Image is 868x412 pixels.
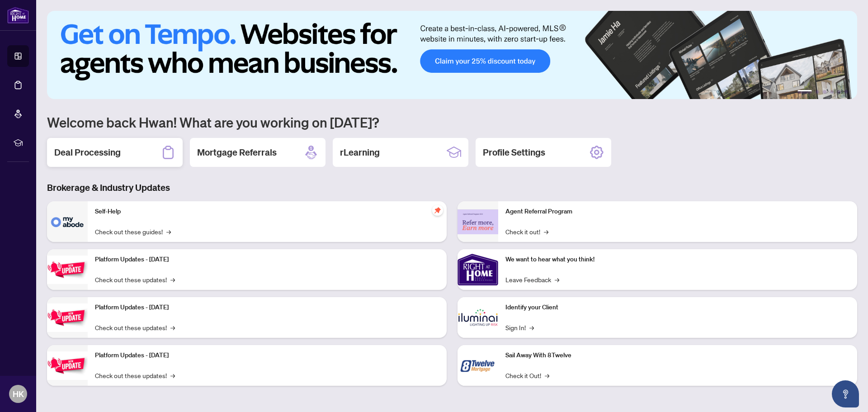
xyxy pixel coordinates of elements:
[505,303,850,313] p: Identify your Client
[95,207,439,217] p: Self-Help
[47,256,88,284] img: Platform Updates - July 21, 2025
[458,209,498,234] img: Agent Referral Program
[544,227,548,237] span: →
[505,207,850,217] p: Agent Referral Program
[197,146,277,159] h2: Mortgage Referrals
[432,205,443,216] span: pushpin
[95,255,439,265] p: Platform Updates - [DATE]
[95,350,439,360] p: Platform Updates - [DATE]
[7,7,29,24] img: logo
[170,370,175,380] span: →
[816,90,819,94] button: 2
[340,146,380,159] h2: rLearning
[95,227,171,237] a: Check out these guides!→
[505,370,549,380] a: Check it Out!→
[47,181,857,194] h3: Brokerage & Industry Updates
[170,275,175,284] span: →
[832,380,859,407] button: Open asap
[844,90,848,94] button: 6
[830,90,834,94] button: 4
[483,146,545,159] h2: Profile Settings
[505,255,850,265] p: We want to hear what you think!
[13,388,24,400] span: HK
[95,370,175,380] a: Check out these updates!→
[505,227,548,237] a: Check it out!→
[545,370,549,380] span: →
[166,227,171,237] span: →
[797,90,812,94] button: 1
[47,114,857,131] h1: Welcome back Hwan! What are you working on [DATE]?
[458,249,498,290] img: We want to hear what you think!
[505,322,534,332] a: Sign In!→
[95,275,175,284] a: Check out these updates!→
[529,322,534,332] span: →
[505,350,850,360] p: Sail Away With 8Twelve
[823,90,826,94] button: 3
[555,275,559,284] span: →
[837,90,841,94] button: 5
[505,275,559,284] a: Leave Feedback→
[47,201,88,242] img: Self-Help
[95,322,175,332] a: Check out these updates!→
[458,345,498,386] img: Sail Away With 8Twelve
[95,303,439,313] p: Platform Updates - [DATE]
[47,351,88,380] img: Platform Updates - June 23, 2025
[47,11,857,99] img: Slide 0
[170,322,175,332] span: →
[54,146,121,159] h2: Deal Processing
[47,303,88,332] img: Platform Updates - July 8, 2025
[458,297,498,338] img: Identify your Client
